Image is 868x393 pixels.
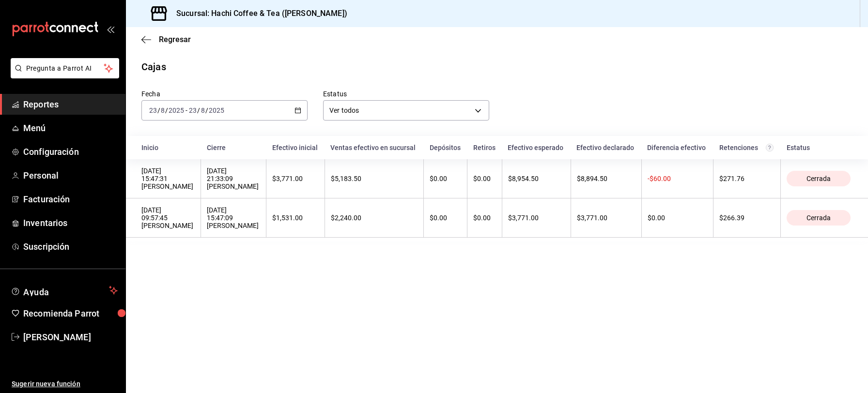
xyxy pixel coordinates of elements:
[430,144,462,151] div: Depósitos
[23,121,118,135] span: Menú
[12,379,118,389] span: Sugerir nueva función
[272,144,319,151] div: Efectivo inicial
[107,25,114,33] button: open_drawer_menu
[577,214,635,222] div: $3,771.00
[576,144,635,151] div: Efectivo declarado
[141,35,191,44] button: Regresar
[159,35,191,44] span: Regresar
[207,144,261,151] div: Cierre
[188,106,197,114] input: --
[648,175,707,182] div: -$60.00
[331,214,418,222] div: $2,240.00
[23,145,118,158] span: Configuración
[149,106,157,114] input: --
[508,214,565,222] div: $3,771.00
[165,106,168,114] span: /
[23,193,118,206] span: Facturación
[272,175,319,182] div: $3,771.00
[197,106,200,114] span: /
[23,307,118,320] span: Recomienda Parrot
[7,70,119,80] a: Pregunta a Parrot AI
[473,175,496,182] div: $0.00
[577,175,635,182] div: $8,894.50
[23,285,105,296] span: Ayuda
[141,206,195,229] div: [DATE] 09:57:45 [PERSON_NAME]
[186,106,187,114] span: -
[207,206,260,229] div: [DATE] 15:47:09 [PERSON_NAME]
[23,98,118,111] span: Reportes
[803,175,835,182] span: Cerrada
[141,144,195,151] div: Inicio
[331,175,418,182] div: $5,183.50
[430,175,461,182] div: $0.00
[272,214,319,222] div: $1,531.00
[160,106,165,114] input: --
[508,144,565,151] div: Efectivo esperado
[208,106,225,114] input: ----
[719,175,775,182] div: $271.76
[169,8,347,19] h3: Sucursal: Hachi Coffee & Tea ([PERSON_NAME])
[141,60,166,74] div: Cajas
[719,144,775,151] div: Retenciones
[323,100,489,121] div: Ver todos
[647,144,707,151] div: Diferencia efectivo
[473,214,496,222] div: $0.00
[803,214,835,222] span: Cerrada
[157,106,160,114] span: /
[23,331,118,344] span: [PERSON_NAME]
[719,214,775,222] div: $266.39
[205,106,208,114] span: /
[323,91,489,97] label: Estatus
[766,144,774,151] svg: Total de retenciones de propinas registradas
[430,214,461,222] div: $0.00
[207,167,260,190] div: [DATE] 21:33:09 [PERSON_NAME]
[11,58,119,78] button: Pregunta a Parrot AI
[23,240,118,253] span: Suscripción
[141,91,308,97] label: Fecha
[473,144,496,151] div: Retiros
[26,63,104,74] span: Pregunta a Parrot AI
[508,175,565,182] div: $8,954.50
[201,106,205,114] input: --
[330,144,418,151] div: Ventas efectivo en sucursal
[23,216,118,229] span: Inventarios
[648,214,707,222] div: $0.00
[23,169,118,182] span: Personal
[168,106,185,114] input: ----
[141,167,195,190] div: [DATE] 15:47:31 [PERSON_NAME]
[787,144,852,151] div: Estatus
